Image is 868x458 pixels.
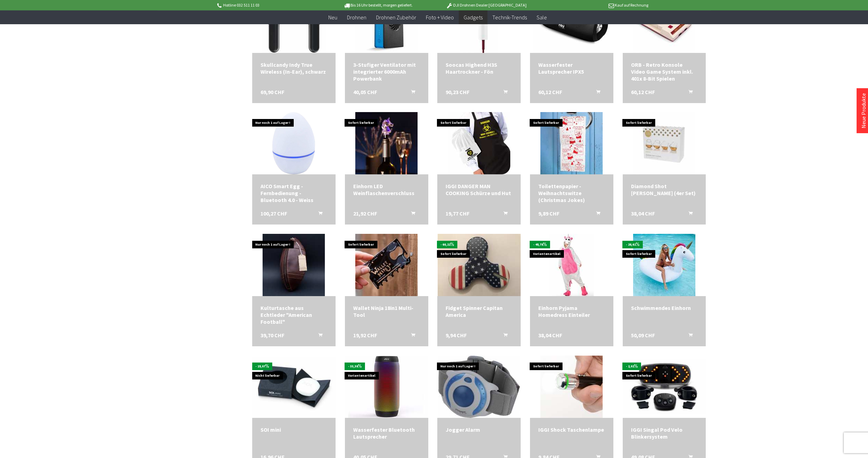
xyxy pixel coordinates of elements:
a: Wasserfester Bluetooth Lautsprecher 40,05 CHF [353,426,420,440]
a: AICO Smart Egg - Fernbedienung - Bluetooth 4.0 - Weiss 100,27 CHF In den Warenkorb [261,183,327,203]
button: In den Warenkorb [310,332,327,341]
div: Schwimmendes Einhorn [631,304,698,311]
a: Technik-Trends [487,10,532,25]
span: 39,70 CHF [261,332,284,339]
img: SOI mini [252,357,336,416]
div: Wallet Ninja 18in1 Multi-Tool [353,304,420,318]
a: Einhorn Pyjama Homedress Einteiler 38,04 CHF [538,304,605,318]
div: ORB - Retro Konsole Video Game System inkl. 401x 8-Bit Spielen [631,61,698,82]
div: Kulturtasche aus Echtleder "American Football" [261,304,327,325]
a: Drohnen [342,10,371,25]
span: 19,77 CHF [446,210,469,217]
button: In den Warenkorb [403,210,419,219]
span: 38,04 CHF [631,210,655,217]
div: Diamond Shot [PERSON_NAME] (4er Set) [631,183,698,196]
span: 60,12 CHF [538,89,562,95]
button: In den Warenkorb [403,332,419,341]
div: SOI mini [261,426,327,433]
a: IGGI Singal Pod Velo Blinkersystem 49,08 CHF In den Warenkorb [631,426,698,440]
span: 69,90 CHF [261,89,284,95]
div: AICO Smart Egg - Fernbedienung - Bluetooth 4.0 - Weiss [261,183,327,203]
span: Drohnen Zubehör [376,14,416,21]
img: Diamond Shot Gläser (4er Set) [633,112,695,174]
p: Kauf auf Rechnung [540,1,648,9]
a: ORB - Retro Konsole Video Game System inkl. 401x 8-Bit Spielen 60,12 CHF In den Warenkorb [631,61,698,82]
img: Fidget Spinner Capitan America [438,234,521,296]
img: IGGI Singal Pod Velo Blinkersystem [623,359,706,415]
div: Einhorn LED Weinflaschenverschluss [353,183,420,196]
a: Kulturtasche aus Echtleder "American Football" 39,70 CHF In den Warenkorb [261,304,327,325]
span: 9,94 CHF [446,332,467,339]
img: IGGI DANGER MAN COOKING Schürze und Hut [448,112,510,174]
div: Wasserfester Bluetooth Lautsprecher [353,426,420,440]
a: SOI mini 16,96 CHF [261,426,327,433]
a: Neu [323,10,342,25]
span: 19,92 CHF [353,332,377,339]
p: Bis 16 Uhr bestellt, morgen geliefert. [324,1,432,9]
button: In den Warenkorb [680,210,697,219]
a: Schwimmendes Einhorn 50,09 CHF In den Warenkorb [631,304,698,311]
div: IGGI DANGER MAN COOKING Schürze und Hut [446,183,512,196]
div: Jogger Alarm [446,426,512,433]
a: Foto + Video [421,10,459,25]
a: Drohnen Zubehör [371,10,421,25]
button: In den Warenkorb [403,89,419,98]
img: Einhorn LED Weinflaschenverschluss [355,112,418,174]
a: Wasserfester Lautsprecher IPX5 60,12 CHF In den Warenkorb [538,61,605,75]
img: Schwimmendes Einhorn - Das Highlight für jeden Pool [633,234,695,296]
a: IGGI DANGER MAN COOKING Schürze und Hut 19,77 CHF In den Warenkorb [446,183,512,196]
img: Wallet Ninja 18in1 Multi-Tool [355,234,418,296]
span: 40,05 CHF [353,89,377,95]
span: Drohnen [347,14,366,21]
a: Diamond Shot [PERSON_NAME] (4er Set) 38,04 CHF In den Warenkorb [631,183,698,196]
a: Sale [532,10,552,25]
div: IGGI Singal Pod Velo Blinkersystem [631,426,698,440]
span: 50,09 CHF [631,332,655,339]
img: Jogger Alarm [438,356,520,418]
div: 3-Stufiger Ventilator mit integrierter 6000mAh Powerbank [353,61,420,82]
button: In den Warenkorb [680,332,697,341]
div: Wasserfester Lautsprecher IPX5 [538,61,605,75]
span: Technik-Trends [492,14,527,21]
a: Wallet Ninja 18in1 Multi-Tool 19,92 CHF In den Warenkorb [353,304,420,318]
span: 21,92 CHF [353,210,377,217]
img: IGGI Shock Taschenlampe [540,356,603,418]
div: Soocas Highend H3S Haartrockner - Fön [446,61,512,75]
button: In den Warenkorb [495,89,512,98]
button: In den Warenkorb [588,210,604,219]
a: Skullcandy Indy True Wireless (In-Ear), schwarz 69,90 CHF [261,61,327,75]
p: Hotline 032 511 11 03 [216,1,324,9]
span: 9,89 CHF [538,210,559,217]
span: Foto + Video [426,14,454,21]
div: IGGI Shock Taschenlampe [538,426,605,433]
button: In den Warenkorb [588,89,604,98]
button: In den Warenkorb [495,332,512,341]
a: Fidget Spinner Capitan America 9,94 CHF In den Warenkorb [446,304,512,318]
img: Einhorn Pyjama Homedress Einteiler [549,234,594,296]
a: Neue Produkte [860,93,867,128]
span: Neu [328,14,337,21]
span: 90,23 CHF [446,89,469,95]
div: Fidget Spinner Capitan America [446,304,512,318]
a: Jogger Alarm 29,71 CHF In den Warenkorb [446,426,512,433]
span: Gadgets [464,14,483,21]
div: Skullcandy Indy True Wireless (In-Ear), schwarz [261,61,327,75]
div: Einhorn Pyjama Homedress Einteiler [538,304,605,318]
span: 100,27 CHF [261,210,287,217]
img: Kulturtasche aus Echtleder "American Football" [263,234,325,296]
img: Toilettenpapier - Weihnachtswitze (Christmas Jokes) [540,112,603,174]
a: IGGI Shock Taschenlampe 9,84 CHF In den Warenkorb [538,426,605,433]
a: 3-Stufiger Ventilator mit integrierter 6000mAh Powerbank 40,05 CHF In den Warenkorb [353,61,420,82]
span: 38,04 CHF [538,332,562,339]
img: AICO Smart Egg - Fernbedienung - Bluetooth 4.0 - Weiss [272,112,315,174]
span: Sale [537,14,547,21]
button: In den Warenkorb [495,210,512,219]
span: 60,12 CHF [631,89,655,95]
a: Soocas Highend H3S Haartrockner - Fön 90,23 CHF In den Warenkorb [446,61,512,75]
a: Einhorn LED Weinflaschenverschluss 21,92 CHF In den Warenkorb [353,183,420,196]
button: In den Warenkorb [310,210,327,219]
a: Gadgets [459,10,487,25]
button: In den Warenkorb [680,89,697,98]
img: Wasserfester Bluetooth Lautsprecher [345,356,428,418]
p: DJI Drohnen Dealer [GEOGRAPHIC_DATA] [432,1,540,9]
